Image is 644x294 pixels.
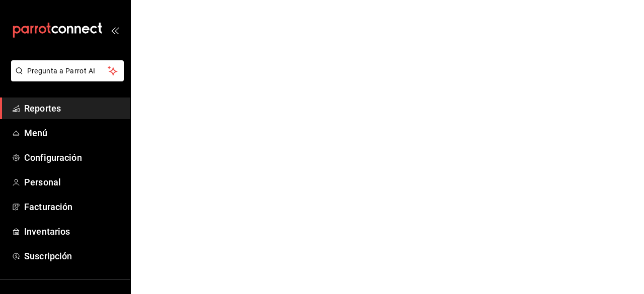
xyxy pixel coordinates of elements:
[24,249,122,263] span: Suscripción
[24,225,122,238] span: Inventarios
[111,26,119,34] button: open_drawer_menu
[24,102,122,115] span: Reportes
[24,175,122,189] span: Personal
[24,126,122,140] span: Menú
[24,200,122,214] span: Facturación
[11,60,124,81] button: Pregunta a Parrot AI
[24,151,122,164] span: Configuración
[7,73,124,83] a: Pregunta a Parrot AI
[27,66,108,76] span: Pregunta a Parrot AI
